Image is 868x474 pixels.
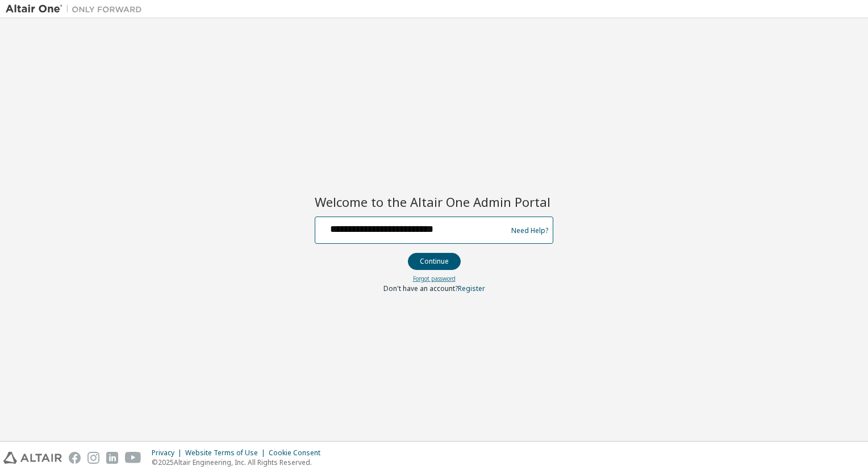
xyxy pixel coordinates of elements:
[125,452,141,464] img: youtube.svg
[413,275,456,282] a: Forgot password
[3,452,62,464] img: altair_logo.svg
[458,284,485,293] a: Register
[511,230,548,231] a: Need Help?
[408,253,461,270] button: Continue
[106,452,118,464] img: linkedin.svg
[69,452,81,464] img: facebook.svg
[185,448,269,458] div: Website Terms of Use
[269,448,327,458] div: Cookie Consent
[383,284,458,293] span: Don't have an account?
[315,194,553,210] h2: Welcome to the Altair One Admin Portal
[6,3,148,15] img: Altair One
[87,452,99,464] img: instagram.svg
[152,458,327,467] p: © 2025 Altair Engineering, Inc. All Rights Reserved.
[152,448,185,458] div: Privacy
